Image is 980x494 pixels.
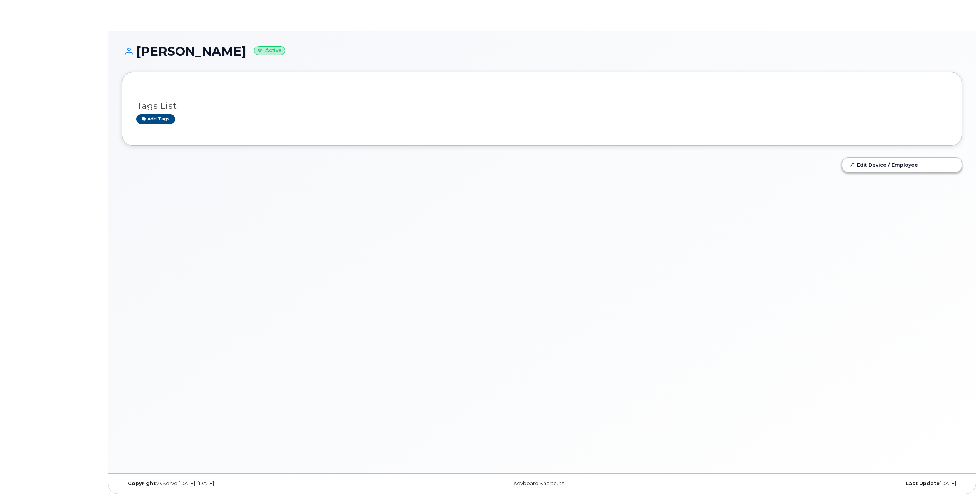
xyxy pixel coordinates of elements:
[122,481,402,487] div: MyServe [DATE]–[DATE]
[254,46,285,55] small: Active
[682,481,962,487] div: [DATE]
[842,158,962,172] a: Edit Device / Employee
[128,481,156,486] strong: Copyright
[513,481,564,486] a: Keyboard Shortcuts
[906,481,940,486] strong: Last Update
[136,101,948,111] h3: Tags List
[136,114,175,124] a: Add tags
[122,45,962,58] h1: [PERSON_NAME]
